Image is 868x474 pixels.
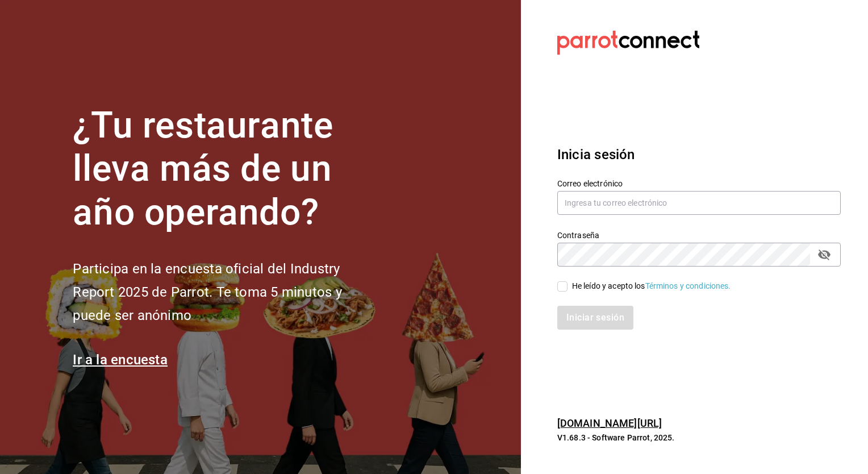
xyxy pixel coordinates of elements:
label: Correo electrónico [557,179,841,187]
input: Ingresa tu correo electrónico [557,191,841,215]
h1: ¿Tu restaurante lleva más de un año operando? [73,104,379,235]
p: V1.68.3 - Software Parrot, 2025. [557,432,841,443]
a: [DOMAIN_NAME][URL] [557,417,662,429]
a: Ir a la encuesta [73,352,168,368]
label: Contraseña [557,231,841,239]
h2: Participa en la encuesta oficial del Industry Report 2025 de Parrot. Te toma 5 minutos y puede se... [73,257,379,327]
h3: Inicia sesión [557,144,841,165]
a: Términos y condiciones. [645,281,731,290]
div: He leído y acepto los [572,280,731,292]
button: Campo de contraseña [815,245,834,264]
